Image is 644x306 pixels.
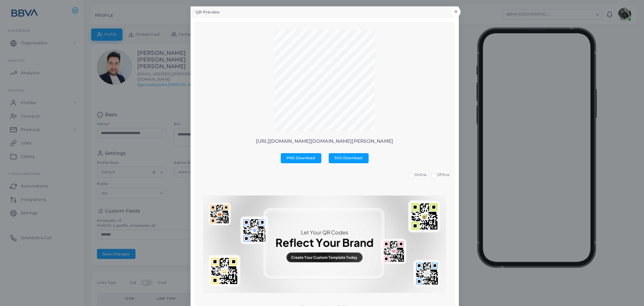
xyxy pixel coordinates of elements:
[329,153,369,163] button: SVG Download
[286,156,315,160] span: PNG Download
[437,172,450,177] span: Offline
[334,156,363,160] span: SVG Download
[281,153,321,163] button: PNG Download
[415,172,427,177] span: Online
[203,195,446,293] img: No qr templates
[199,138,450,144] p: [URL][DOMAIN_NAME][DOMAIN_NAME][PERSON_NAME]
[196,9,220,15] h5: QR Preview
[451,7,461,16] button: Close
